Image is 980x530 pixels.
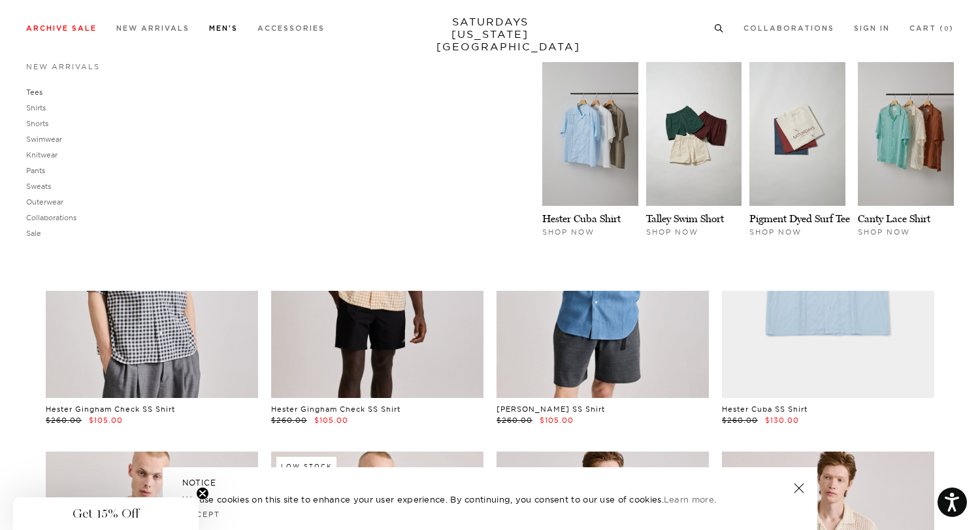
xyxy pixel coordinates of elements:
a: Collaborations [26,213,76,222]
a: Shorts [26,119,48,128]
span: $260.00 [46,416,82,425]
a: Cart (0) [909,25,954,32]
a: Collaborations [743,25,834,32]
p: We use cookies on this site to enhance your user experience. By continuing, you consent to our us... [182,493,751,506]
span: $260.00 [722,416,758,425]
a: [PERSON_NAME] SS Shirt [497,405,605,414]
span: $260.00 [497,416,532,425]
span: $130.00 [765,416,799,425]
a: Archive Sale [26,25,97,32]
a: Pants [26,166,45,175]
span: $105.00 [314,416,348,425]
h5: NOTICE [182,477,798,489]
a: Sweats [26,182,51,191]
a: Talley Swim Short [646,212,724,225]
span: $260.00 [271,416,307,425]
a: Knitwear [26,150,57,159]
button: Close teaser [196,487,209,500]
a: Hester Gingham Check SS Shirt [271,405,400,414]
small: 0 [944,26,949,32]
a: SATURDAYS[US_STATE][GEOGRAPHIC_DATA] [436,16,544,53]
a: Tees [26,88,42,97]
a: New Arrivals [26,62,100,71]
a: Swimwear [26,135,62,144]
span: $105.00 [89,416,123,425]
a: Learn more [664,494,714,505]
span: Get 15% Off [73,506,139,522]
a: Shirts [26,103,46,112]
a: Pigment Dyed Surf Tee [749,212,850,225]
span: $105.00 [540,416,574,425]
a: Men's [209,25,238,32]
a: Accessories [257,25,325,32]
div: Low Stock [276,457,336,475]
a: Sale [26,229,41,238]
a: Accept [182,510,220,519]
a: Outerwear [26,197,63,207]
a: Sign In [854,25,890,32]
div: Get 15% OffClose teaser [13,497,199,530]
a: Hester Cuba SS Shirt [722,405,808,414]
a: Hester Cuba Shirt [542,212,621,225]
a: Hester Gingham Check SS Shirt [46,405,175,414]
a: New Arrivals [116,25,189,32]
a: Canty Lace Shirt [858,212,930,225]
